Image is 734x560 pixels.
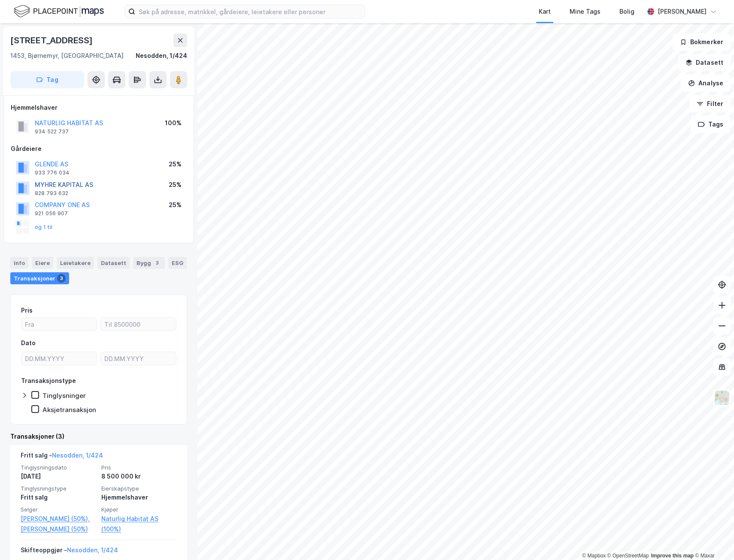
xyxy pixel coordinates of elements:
span: Pris [101,464,177,471]
a: Mapbox [582,553,606,559]
button: Datasett [678,54,731,71]
div: 3 [153,259,161,267]
div: Leietakere [57,257,94,269]
div: Bolig [619,6,634,17]
button: Filter [689,95,731,112]
div: Fritt salg - [21,450,103,464]
img: Z [714,390,730,406]
input: Fra [21,318,97,331]
div: [DATE] [21,471,96,482]
div: Nesodden, 1/424 [136,51,187,61]
div: 828 793 632 [35,190,68,197]
a: [PERSON_NAME] (50%), [21,514,96,524]
div: 3 [57,274,66,283]
span: Tinglysningsdato [21,464,96,471]
div: 921 056 907 [35,210,68,217]
div: Transaksjonstype [21,376,76,386]
div: 1453, Bjørnemyr, [GEOGRAPHIC_DATA] [10,51,124,61]
div: Tinglysninger [42,391,86,400]
div: Fritt salg [21,492,96,503]
a: OpenStreetMap [607,553,649,559]
span: Tinglysningstype [21,485,96,492]
a: Naturlig Habitat AS (100%) [101,514,177,534]
button: Tag [10,71,84,88]
button: Analyse [681,75,731,92]
div: 25% [169,159,182,169]
div: ESG [168,257,187,269]
a: Nesodden, 1/424 [52,452,103,459]
div: Gårdeiere [11,144,187,154]
input: DD.MM.YYYY [21,352,97,365]
div: Transaksjoner (3) [10,431,187,442]
div: 934 522 737 [35,128,69,135]
a: Nesodden, 1/424 [67,546,118,554]
div: Datasett [97,257,130,269]
div: [PERSON_NAME] [658,6,707,17]
div: Kart [539,6,551,17]
div: Info [10,257,28,269]
div: Hjemmelshaver [101,492,177,503]
span: Kjøper [101,506,177,513]
a: [PERSON_NAME] (50%) [21,524,96,534]
div: Pris [21,305,33,316]
div: Skifteoppgjør - [21,545,118,559]
div: Kontrollprogram for chat [691,519,734,560]
input: Til 8500000 [101,318,176,331]
div: [STREET_ADDRESS] [10,33,94,47]
button: Tags [691,116,731,133]
div: 8 500 000 kr [101,471,177,482]
iframe: Chat Widget [691,519,734,560]
span: Eierskapstype [101,485,177,492]
span: Selger [21,506,96,513]
div: 100% [165,118,182,128]
div: Aksjetransaksjon [42,406,96,414]
img: logo.f888ab2527a4732fd821a326f86c7f29.svg [14,4,104,19]
div: 933 776 034 [35,169,70,176]
div: Eiere [32,257,53,269]
div: Hjemmelshaver [11,102,187,113]
div: Dato [21,338,36,348]
div: 25% [169,200,182,210]
div: Transaksjoner [10,272,69,284]
button: Bokmerker [673,33,731,51]
div: Mine Tags [570,6,601,17]
div: Bygg [133,257,165,269]
input: Søk på adresse, matrikkel, gårdeiere, leietakere eller personer [135,5,364,18]
input: DD.MM.YYYY [101,352,176,365]
a: Improve this map [651,553,694,559]
div: 25% [169,180,182,190]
